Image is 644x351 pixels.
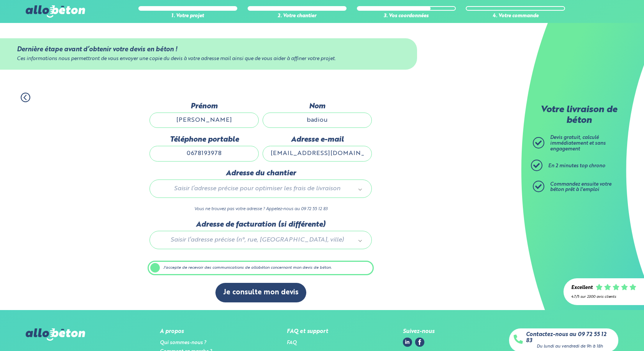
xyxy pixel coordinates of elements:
div: 2. Votre chantier [248,13,347,19]
span: En 2 minutes top chrono [548,163,605,168]
p: Vous ne trouvez pas votre adresse ? Appelez-nous au 09 72 55 12 83 [149,206,372,213]
div: Suivez-nous [403,328,434,335]
img: allobéton [26,5,85,18]
div: FAQ et support [287,328,328,335]
div: 3. Vos coordonnées [357,13,456,19]
div: Dernière étape avant d’obtenir votre devis en béton ! [17,46,401,53]
div: Excellent [571,285,593,291]
a: Saisir l’adresse précise pour optimiser les frais de livraison [158,184,364,194]
span: Commandez ensuite votre béton prêt à l'emploi [550,182,611,193]
div: Du lundi au vendredi de 9h à 18h [537,344,603,349]
iframe: Help widget launcher [576,321,636,343]
div: Ces informations nous permettront de vous envoyer une copie du devis à votre adresse mail ainsi q... [17,56,401,62]
label: Prénom [149,102,259,111]
span: Saisir l’adresse précise pour optimiser les frais de livraison [161,184,354,194]
label: Téléphone portable [149,136,259,144]
input: ex : 0642930817 [149,146,259,161]
p: Votre livraison de béton [535,105,623,126]
input: Quel est votre nom de famille ? [263,113,372,128]
input: Quel est votre prénom ? [149,113,259,128]
input: ex : contact@allobeton.fr [263,146,372,161]
img: allobéton [26,328,85,341]
span: Devis gratuit, calculé immédiatement et sans engagement [550,135,606,151]
label: J'accepte de recevoir des communications de allobéton concernant mon devis de béton. [148,261,374,275]
label: Adresse e-mail [263,136,372,144]
button: Je consulte mon devis [215,283,306,302]
div: A propos [160,328,212,335]
a: Contactez-nous au 09 72 55 12 83 [526,331,614,344]
a: Qui sommes-nous ? [160,340,206,345]
div: 1. Votre projet [138,13,237,19]
label: Adresse du chantier [149,169,372,178]
div: 4.7/5 sur 2300 avis clients [571,295,636,299]
a: FAQ [287,340,297,345]
label: Nom [263,102,372,111]
div: 4. Votre commande [466,13,565,19]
